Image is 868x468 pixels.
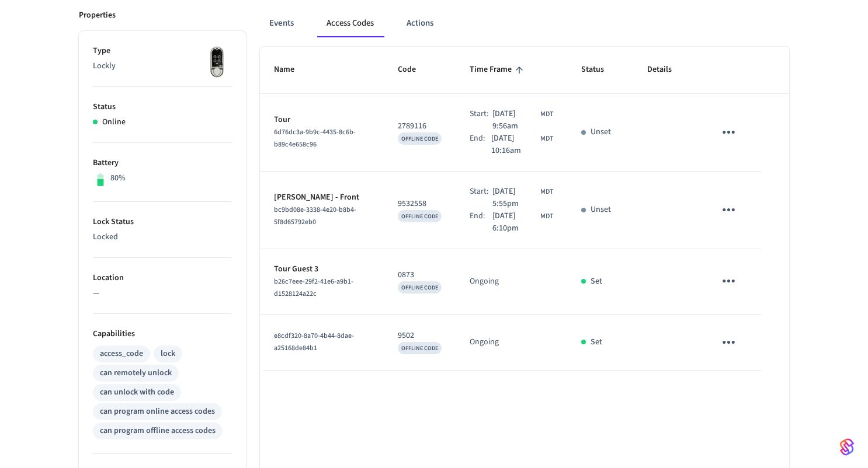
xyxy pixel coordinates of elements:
[492,186,553,210] div: America/Denver
[274,61,310,79] span: Name
[100,425,216,437] div: can program offline access codes
[317,9,383,37] button: Access Codes
[274,127,356,149] span: 6d76dc3a-9b9c-4435-8c6b-b89c4e658c96
[840,438,854,456] img: SeamLogoGradient.69752ec5.svg
[491,132,537,157] span: [DATE] 10:16am
[581,61,619,79] span: Status
[93,328,232,340] p: Capabilities
[93,60,232,72] p: Lockly
[274,205,356,227] span: bc9bd08e-3338-4e20-b8b4-5f8d65792eb0
[274,331,354,353] span: e8cdf320-8a70-4b44-8dae-a25168de84b1
[274,277,353,299] span: b26c7eee-29f2-41e6-a9b1-d1528124a22c
[591,126,611,138] p: Unset
[398,269,442,281] p: 0873
[93,101,232,113] p: Status
[93,45,232,57] p: Type
[591,336,602,348] p: Set
[540,211,553,222] span: MDT
[398,120,442,132] p: 2789116
[203,45,232,80] img: Lockly Vision Lock, Front
[492,186,538,210] span: [DATE] 5:55pm
[93,231,232,243] p: Locked
[456,315,567,371] td: Ongoing
[93,157,232,169] p: Battery
[397,9,443,37] button: Actions
[647,61,687,79] span: Details
[456,249,567,315] td: Ongoing
[260,47,789,371] table: sticky table
[398,330,442,342] p: 9502
[100,406,215,418] div: can program online access codes
[100,386,174,399] div: can unlock with code
[401,135,438,143] span: OFFLINE CODE
[401,212,438,221] span: OFFLINE CODE
[540,187,553,197] span: MDT
[102,116,126,128] p: Online
[79,9,116,22] p: Properties
[260,9,789,37] div: ant example
[274,114,370,126] p: Tour
[93,287,232,299] p: —
[492,108,553,132] div: America/Denver
[260,9,303,37] button: Events
[110,172,126,184] p: 80%
[100,348,143,360] div: access_code
[492,108,538,132] span: [DATE] 9:56am
[100,367,172,379] div: can remotely unlock
[591,204,611,216] p: Unset
[398,61,431,79] span: Code
[591,275,602,288] p: Set
[491,132,553,157] div: America/Denver
[492,210,538,235] span: [DATE] 6:10pm
[470,210,492,235] div: End:
[470,186,492,210] div: Start:
[274,263,370,275] p: Tour Guest 3
[93,272,232,284] p: Location
[540,109,553,120] span: MDT
[401,344,438,352] span: OFFLINE CODE
[470,132,491,157] div: End:
[398,198,442,210] p: 9532558
[93,216,232,228] p: Lock Status
[540,134,553,144] span: MDT
[470,108,492,132] div: Start:
[161,348,175,360] div: lock
[274,191,370,204] p: [PERSON_NAME] - Front
[401,284,438,292] span: OFFLINE CODE
[470,61,527,79] span: Time Frame
[492,210,553,235] div: America/Denver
